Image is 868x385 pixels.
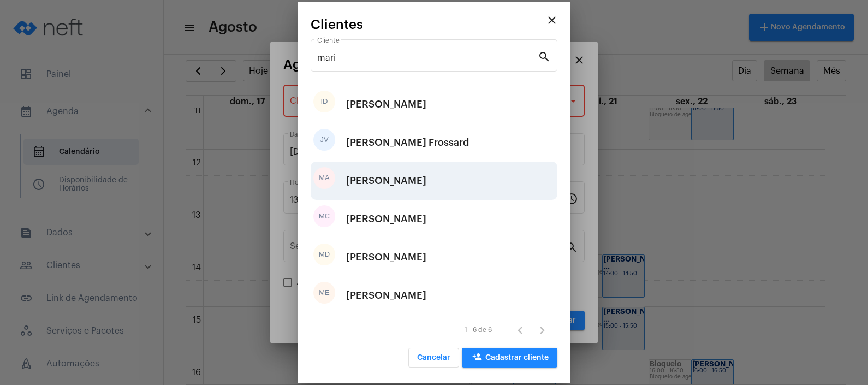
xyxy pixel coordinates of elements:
div: JV [313,129,335,151]
mat-icon: close [545,14,558,27]
div: ME [313,282,335,304]
div: 1 - 6 de 6 [465,327,492,334]
div: [PERSON_NAME] Frossard [346,126,469,159]
button: Próxima página [531,319,553,341]
button: Página anterior [509,319,531,341]
div: ID [313,91,335,112]
div: [PERSON_NAME] [346,279,426,312]
span: Cancelar [417,354,450,362]
span: Cadastrar cliente [471,354,549,362]
button: Cadastrar cliente [462,348,557,368]
mat-icon: search [538,50,551,63]
span: Clientes [311,17,363,32]
div: [PERSON_NAME] [346,164,426,197]
mat-icon: person_add [471,352,484,365]
div: [PERSON_NAME] [346,88,426,121]
div: MC [313,205,335,227]
div: [PERSON_NAME] [346,241,426,274]
button: Cancelar [408,348,459,368]
div: [PERSON_NAME] [346,203,426,235]
input: Pesquisar cliente [317,53,538,63]
div: MA [313,167,335,189]
div: MD [313,244,335,265]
